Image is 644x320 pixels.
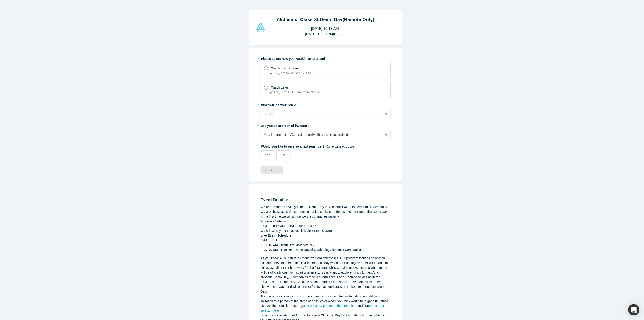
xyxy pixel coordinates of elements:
[261,198,288,202] strong: Event Details:
[261,234,293,237] strong: Live Event Schedule:
[261,209,391,219] div: We are showcasing the startups in our latest class to friends and investors. The Demo Day is the ...
[261,228,391,233] div: We will send you the access link closer to the event.
[261,294,391,313] div: The event is invite-only. If you cannot make it - or would like us to extend an additional invita...
[271,86,288,89] span: Watch Later
[255,23,266,32] img: Alchemist Vault Logo
[300,24,351,39] button: [DATE] 10:15 AM-[DATE] 10:00 PM(PST)
[271,66,298,70] span: Watch Live Stream
[261,238,391,252] div: [DATE] PST
[261,143,391,149] label: Would you like to receive a text reminder?
[264,132,380,137] div: Yes, I represent a VC, fund or family office that is accredited
[261,256,391,294] div: As you know, all our startups monetize from enterprises. Our program focuses heavily on customer ...
[261,101,391,108] label: What will be your role?
[270,90,320,94] i: [DATE] 1:30 PM - [DATE] 10:00 PM
[261,55,391,61] label: Please select how you would like to attend
[324,145,355,148] em: * Carrier rates may apply
[261,122,391,128] label: Are you an accredited investor?
[264,243,296,247] strong: 10:15 AM - 10:30 AM :
[277,17,375,22] strong: Alchemist Class XL Demo Day (Remote Only)
[307,304,358,308] a: nominate a person of the press here
[270,71,311,75] i: [DATE] 10:15 AM to 1:00 PM
[264,248,295,252] strong: 10:30 AM - 1:00 PM :
[261,219,287,223] strong: When and where:
[264,247,391,252] li: Demo Day of Graduating Alchemist Companies
[264,243,391,247] li: Join Virtually
[281,153,286,157] span: No
[265,153,270,157] span: Yes
[261,205,391,209] div: We are excited to invite you to the Demo Day for Alchemist XL of the Alchemist Accelerator!
[261,166,283,174] button: Continue
[261,224,391,228] div: [DATE] 10:15 AM - [DATE] 10:00 PM PST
